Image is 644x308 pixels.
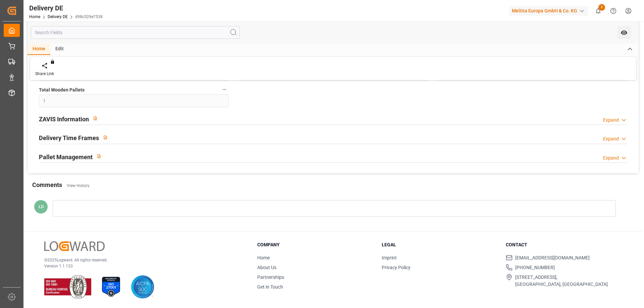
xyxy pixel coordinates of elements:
a: Get in Touch [257,284,283,290]
div: Expand [603,135,619,142]
a: About Us [257,265,276,270]
button: View description [93,150,105,163]
h2: Delivery Time Frames [39,133,99,142]
a: Imprint [382,255,397,260]
div: Expand [603,117,619,124]
h2: Comments [32,180,62,189]
span: [EMAIL_ADDRESS][DOMAIN_NAME] [515,254,590,261]
button: View description [99,131,112,144]
span: [PHONE_NUMBER] [515,264,555,271]
div: Home [28,44,50,55]
div: Expand [603,155,619,162]
h2: ZAVIS Information [39,115,89,124]
img: AICPA SOC [131,275,154,299]
div: Melitta Europa GmbH & Co. KG [509,6,588,16]
span: LD [39,204,44,209]
p: Version 1.1.133 [44,263,240,269]
a: Privacy Policy [382,265,411,270]
a: Partnerships [257,274,284,280]
div: Delivery DE [29,3,103,13]
button: View description [89,112,102,125]
button: Melitta Europa GmbH & Co. KG [509,4,591,17]
span: 2 [598,4,605,11]
a: Home [257,255,270,260]
img: ISO 9001 & ISO 14001 Certification [44,275,91,299]
h3: Legal [382,241,498,248]
input: Search Fields [31,26,240,39]
h3: Company [257,241,373,248]
span: [STREET_ADDRESS], [GEOGRAPHIC_DATA], [GEOGRAPHIC_DATA] [515,274,608,288]
button: Total Wooden Pallets [220,85,229,94]
a: Delivery DE [48,14,68,19]
div: Edit [50,44,69,55]
button: Help Center [606,3,621,18]
span: Total Wooden Pallets [39,86,85,94]
button: open menu [617,26,631,39]
h3: Contact [506,241,622,248]
a: View History [67,183,90,188]
img: Logward Logo [44,241,105,251]
img: ISO 27001 Certification [99,275,123,299]
h2: Pallet Management [39,152,93,162]
a: Home [29,14,40,19]
button: show 2 new notifications [591,3,606,18]
p: © 2025 Logward. All rights reserved. [44,257,240,263]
